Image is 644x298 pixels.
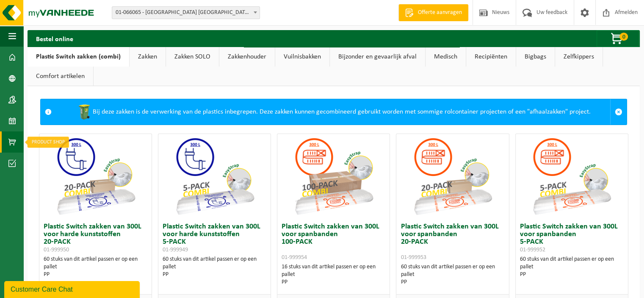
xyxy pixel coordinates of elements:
a: Zakken SOLO [166,47,219,67]
div: 60 stuks van dit artikel passen er op een pallet [520,256,624,279]
a: Vuilnisbakken [275,47,329,67]
a: Sluit melding [610,99,627,125]
div: 60 stuks van dit artikel passen er op een pallet [163,256,266,279]
span: 01-999954 [282,254,307,261]
img: 01-999954 [291,134,376,219]
a: Zelfkippers [555,47,603,67]
img: 01-999952 [529,134,614,219]
a: Bijzonder en gevaarlijk afval [330,47,425,67]
span: 01-999949 [163,247,188,253]
div: 60 stuks van dit artikel passen er op een pallet [44,256,147,279]
h3: Plastic Switch zakken van 300L voor spanbanden 100-PACK [282,223,385,261]
h2: Bestel online [28,30,82,47]
h3: Plastic Switch zakken van 300L voor harde kunststoffen 5-PACK [163,223,266,253]
div: Bij deze zakken is de verwerking van de plastics inbegrepen. Deze zakken kunnen gecombineerd gebr... [56,99,610,125]
a: Zakkenhouder [219,47,275,67]
a: Zakken [130,47,166,67]
a: Bigbags [516,47,555,67]
a: Comfort artikelen [28,67,93,86]
div: PP [282,279,385,286]
button: 0 [597,30,639,47]
img: 01-999950 [53,134,138,219]
div: PP [163,271,266,279]
div: 60 stuks van dit artikel passen er op een pallet [401,263,504,286]
span: 01-999950 [44,247,69,253]
span: Offerte aanvragen [416,8,464,17]
a: Offerte aanvragen [398,4,468,21]
span: 0 [619,33,628,41]
img: 01-999949 [172,134,257,219]
a: Medisch [426,47,466,67]
div: 16 stuks van dit artikel passen er op een pallet [282,263,385,286]
a: Plastic Switch zakken (combi) [28,47,129,67]
a: Recipiënten [466,47,516,67]
div: PP [520,271,624,279]
div: PP [401,279,504,286]
img: WB-0240-HPE-GN-50.png [76,103,93,120]
span: 01-999952 [520,247,545,253]
h3: Plastic Switch zakken van 300L voor spanbanden 5-PACK [520,223,624,253]
h3: Plastic Switch zakken van 300L voor harde kunststoffen 20-PACK [44,223,147,253]
span: 01-999953 [401,254,426,261]
span: 01-066065 - BOMA NV - ANTWERPEN NOORDERLAAN - ANTWERPEN [112,6,260,19]
img: 01-999953 [410,134,495,219]
h3: Plastic Switch zakken van 300L voor spanbanden 20-PACK [401,223,504,261]
span: 01-066065 - BOMA NV - ANTWERPEN NOORDERLAAN - ANTWERPEN [112,7,260,19]
iframe: chat widget [4,279,141,298]
div: PP [44,271,147,279]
